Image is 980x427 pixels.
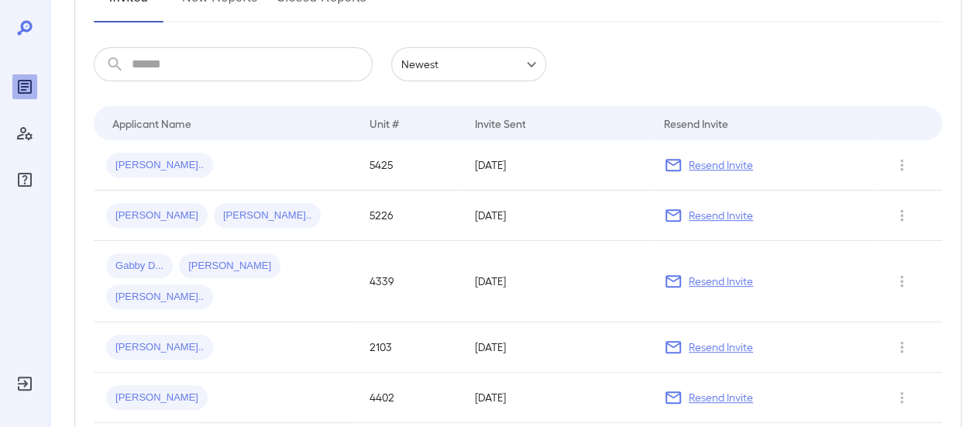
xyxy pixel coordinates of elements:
[357,322,462,373] td: 2103
[889,203,914,228] button: Row Actions
[462,241,652,322] td: [DATE]
[462,373,652,423] td: [DATE]
[462,322,652,373] td: [DATE]
[689,339,753,355] p: Resend Invite
[12,371,37,396] div: Log Out
[889,385,914,410] button: Row Actions
[12,121,37,146] div: Manage Users
[106,340,213,355] span: [PERSON_NAME]..
[112,114,191,133] div: Applicant Name
[689,208,753,223] p: Resend Invite
[106,290,213,305] span: [PERSON_NAME]..
[357,140,462,191] td: 5425
[106,208,208,223] span: [PERSON_NAME]
[889,269,914,294] button: Row Actions
[889,335,914,360] button: Row Actions
[689,274,753,289] p: Resend Invite
[889,153,914,177] button: Row Actions
[106,391,208,405] span: [PERSON_NAME]
[106,259,173,274] span: Gabby D...
[106,158,213,173] span: [PERSON_NAME]..
[357,241,462,322] td: 4339
[370,114,399,133] div: Unit #
[357,373,462,423] td: 4402
[462,140,652,191] td: [DATE]
[664,114,728,133] div: Resend Invite
[689,157,753,173] p: Resend Invite
[12,167,37,192] div: FAQ
[214,208,321,223] span: [PERSON_NAME]..
[462,191,652,241] td: [DATE]
[179,259,280,274] span: [PERSON_NAME]
[357,191,462,241] td: 5226
[391,47,546,81] div: Newest
[12,74,37,99] div: Reports
[689,390,753,405] p: Resend Invite
[474,114,525,133] div: Invite Sent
